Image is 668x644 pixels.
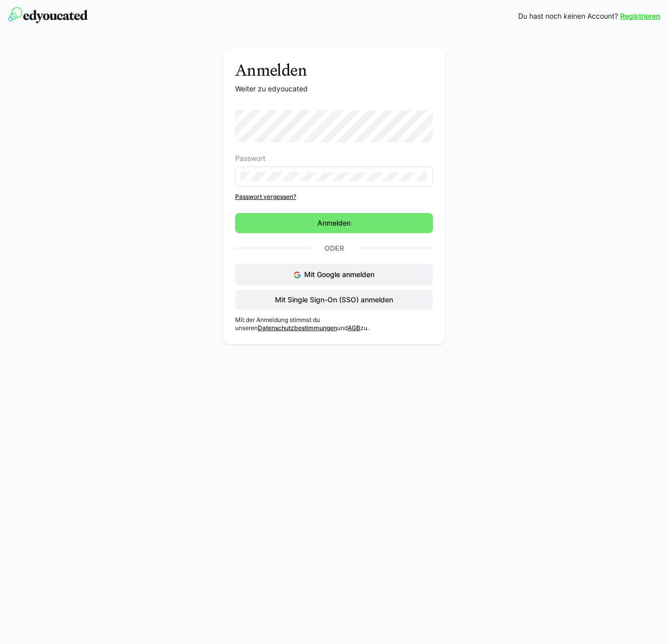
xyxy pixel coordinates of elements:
span: Passwort [235,154,265,163]
span: Anmelden [316,218,352,228]
a: Passwort vergessen? [235,193,433,201]
p: Oder [309,241,359,255]
a: Registrieren [620,11,660,21]
a: Datenschutzbestimmungen [258,324,337,332]
button: Mit Google anmelden [235,263,433,286]
img: edyoucated [8,7,88,23]
p: Mit der Anmeldung stimmst du unseren und zu. [235,316,433,332]
span: Du hast noch keinen Account? [518,11,618,21]
h3: Anmelden [235,61,433,80]
a: AGB [348,324,360,332]
p: Weiter zu edyoucated [235,84,433,94]
span: Mit Google anmelden [304,270,374,279]
span: Mit Single Sign-On (SSO) anmelden [273,295,395,305]
button: Anmelden [235,213,433,233]
button: Mit Single Sign-On (SSO) anmelden [235,290,433,310]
